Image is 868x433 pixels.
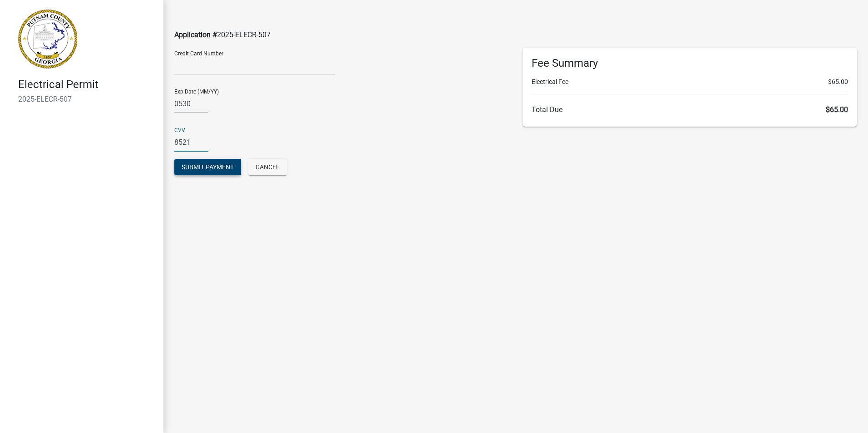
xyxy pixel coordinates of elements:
span: $65.00 [826,105,848,114]
h6: Fee Summary [532,57,848,70]
span: Cancel [256,163,280,171]
span: $65.00 [828,77,848,87]
h6: 2025-ELECR-507 [18,95,156,103]
span: 2025-ELECR-507 [217,30,271,39]
button: Submit Payment [174,159,241,175]
label: Credit Card Number [174,51,223,56]
h6: Total Due [532,105,848,114]
img: Putnam County, Georgia [18,10,77,69]
span: Submit Payment [182,163,234,171]
button: Cancel [248,159,287,175]
li: Electrical Fee [532,77,848,87]
h4: Electrical Permit [18,78,156,91]
span: Application # [174,30,217,39]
